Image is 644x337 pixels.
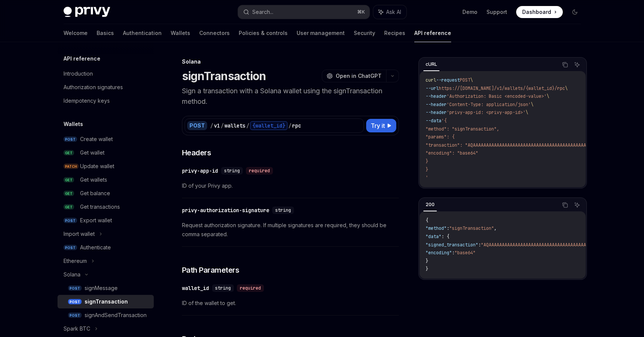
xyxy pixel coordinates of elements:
span: "encoding" [426,250,452,256]
a: POSTExport wallet [58,214,154,227]
span: "signTransaction" [449,225,494,231]
a: Introduction [58,67,154,80]
span: GET [64,177,74,183]
span: "encoding": "base64" [426,150,478,156]
div: Get wallets [80,175,107,184]
span: : [452,250,455,256]
a: Security [354,24,375,42]
a: Authentication [123,24,162,42]
div: Authenticate [80,243,111,252]
span: 'Authorization: Basic <encoded-value>' [447,93,547,99]
span: POST [460,77,470,83]
button: Try it [366,119,396,132]
span: POST [68,299,82,305]
button: Toggle dark mode [569,6,581,18]
span: ID of the wallet to get. [182,299,399,308]
span: PATCH [64,164,79,169]
a: Connectors [199,24,230,42]
div: rpc [292,122,301,129]
span: ID of your Privy app. [182,181,399,190]
span: ' [426,175,428,181]
div: signAndSendTransaction [85,311,147,320]
button: Ask AI [572,60,582,70]
span: POST [64,245,77,250]
span: --header [426,102,447,108]
button: Open in ChatGPT [322,70,386,82]
a: POSTCreate wallet [58,132,154,146]
div: Search... [252,8,273,17]
div: Ethereum [64,257,87,266]
div: privy-app-id [182,167,218,175]
div: signTransaction [85,297,128,306]
div: v1 [214,122,220,129]
span: : [478,242,481,248]
span: POST [64,218,77,223]
img: dark logo [64,7,110,17]
button: Copy the contents from the code block [560,200,570,210]
div: required [237,284,264,292]
span: '{ [441,118,447,124]
a: User management [297,24,345,42]
span: \ [565,85,568,91]
span: GET [64,204,74,210]
span: \ [526,109,528,115]
div: / [288,122,291,129]
span: Ask AI [386,8,401,16]
div: Get transactions [80,202,120,211]
div: Spark BTC [64,324,90,333]
a: POSTsignMessage [58,281,154,295]
a: Demo [462,8,477,16]
a: Idempotency keys [58,94,154,108]
span: --header [426,109,447,115]
div: Update wallet [80,162,114,171]
span: Try it [371,121,385,130]
span: POST [64,137,77,142]
span: 'privy-app-id: <privy-app-id>' [447,109,526,115]
div: / [221,122,224,129]
span: Headers [182,147,211,158]
a: API reference [414,24,451,42]
a: PATCHUpdate wallet [58,159,154,173]
div: cURL [423,60,439,69]
span: Request authorization signature. If multiple signatures are required, they should be comma separa... [182,221,399,239]
a: Recipes [384,24,405,42]
span: --data [426,118,441,124]
span: "method" [426,225,447,231]
div: 200 [423,200,437,209]
span: } [426,167,428,173]
span: Dashboard [522,8,551,16]
span: "params": { [426,134,455,140]
div: Solana [64,270,80,279]
a: Support [486,8,507,16]
a: POSTsignAndSendTransaction [58,308,154,322]
div: Solana [182,58,399,65]
button: Copy the contents from the code block [560,60,570,70]
a: GETGet wallet [58,146,154,159]
a: GETGet transactions [58,200,154,214]
span: --header [426,93,447,99]
span: GET [64,191,74,196]
div: Export wallet [80,216,112,225]
span: GET [64,150,74,156]
span: ⌘ K [357,9,365,15]
span: POST [68,285,82,291]
div: {wallet_id} [250,121,288,130]
span: } [426,258,428,264]
span: Open in ChatGPT [336,72,382,80]
span: , [494,225,497,231]
span: : { [441,234,449,240]
a: Welcome [64,24,88,42]
a: GETGet wallets [58,173,154,187]
span: --request [436,77,460,83]
span: "signed_transaction" [426,242,478,248]
div: Get wallet [80,148,105,157]
div: Idempotency keys [64,96,110,105]
span: "data" [426,234,441,240]
span: string [215,285,231,291]
button: Search...⌘K [238,5,370,19]
span: \ [470,77,473,83]
span: string [224,168,240,174]
a: POSTAuthenticate [58,241,154,254]
span: \ [547,93,549,99]
span: --url [426,85,439,91]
